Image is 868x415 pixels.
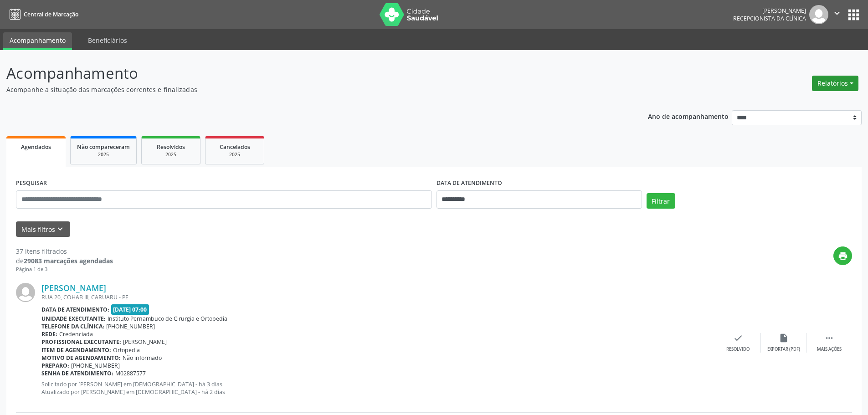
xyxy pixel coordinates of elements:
[24,256,113,265] strong: 29083 marcações agendadas
[24,10,78,18] span: Central de Marcação
[108,315,227,323] span: Instituto Pernambuco de Cirurgia e Ortopedia
[41,330,57,338] b: Rede:
[832,8,842,18] i: 
[824,333,834,343] i: 
[16,176,47,190] label: PESQUISAR
[41,380,715,396] p: Solicitado por [PERSON_NAME] em [DEMOGRAPHIC_DATA] - há 3 dias Atualizado por [PERSON_NAME] em [D...
[16,256,113,266] div: de
[77,143,130,151] span: Não compareceram
[16,283,35,302] img: img
[833,246,852,265] button: print
[59,330,93,338] span: Credenciada
[648,110,729,122] p: Ano de acompanhamento
[21,143,51,151] span: Agendados
[41,293,715,301] div: RUA 20, COHAB III, CARUARU - PE
[16,246,113,256] div: 37 itens filtrados
[41,315,106,323] b: Unidade executante:
[779,333,789,343] i: insert_drive_file
[212,151,257,158] div: 2025
[111,304,149,315] span: [DATE] 07:00
[123,354,162,362] span: Não informado
[647,193,675,209] button: Filtrar
[733,15,806,22] span: Recepcionista da clínica
[6,7,78,22] a: Central de Marcação
[16,221,70,237] button: Mais filtroskeyboard_arrow_down
[41,338,121,346] b: Profissional executante:
[838,251,848,261] i: print
[77,151,130,158] div: 2025
[157,143,185,151] span: Resolvidos
[115,369,146,377] span: M02887577
[812,76,858,91] button: Relatórios
[828,5,846,24] button: 
[726,346,750,353] div: Resolvido
[148,151,194,158] div: 2025
[733,333,743,343] i: check
[123,338,167,346] span: [PERSON_NAME]
[41,362,69,369] b: Preparo:
[733,7,806,15] div: [PERSON_NAME]
[3,32,72,50] a: Acompanhamento
[41,306,109,313] b: Data de atendimento:
[220,143,250,151] span: Cancelados
[6,62,605,85] p: Acompanhamento
[71,362,120,369] span: [PHONE_NUMBER]
[809,5,828,24] img: img
[106,323,155,330] span: [PHONE_NUMBER]
[41,346,111,354] b: Item de agendamento:
[767,346,800,353] div: Exportar (PDF)
[846,7,862,23] button: apps
[817,346,842,353] div: Mais ações
[437,176,502,190] label: DATA DE ATENDIMENTO
[41,369,113,377] b: Senha de atendimento:
[55,224,65,234] i: keyboard_arrow_down
[41,354,121,362] b: Motivo de agendamento:
[16,266,113,273] div: Página 1 de 3
[82,32,134,48] a: Beneficiários
[41,323,104,330] b: Telefone da clínica:
[113,346,140,354] span: Ortopedia
[6,85,605,94] p: Acompanhe a situação das marcações correntes e finalizadas
[41,283,106,293] a: [PERSON_NAME]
